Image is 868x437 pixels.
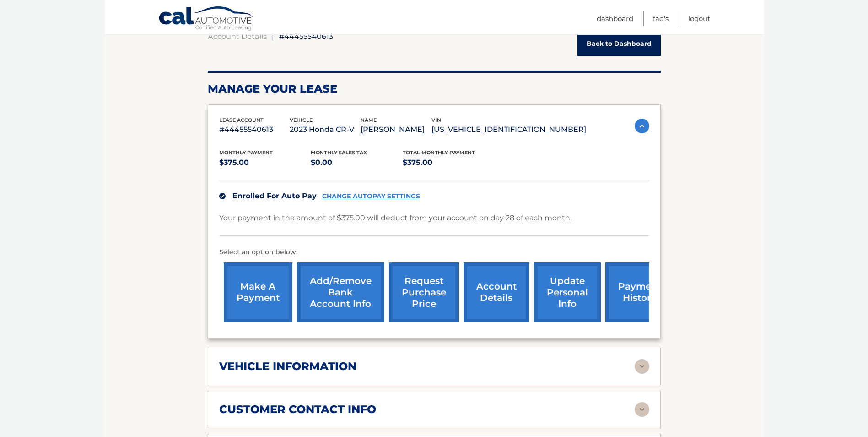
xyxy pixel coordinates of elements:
p: $375.00 [403,156,495,169]
span: #44455540613 [279,32,333,41]
img: check.svg [219,193,226,199]
h2: customer contact info [219,403,376,416]
p: $375.00 [219,156,311,169]
a: Add/Remove bank account info [297,262,384,322]
span: | [272,32,274,41]
span: Monthly sales Tax [311,149,367,156]
span: vehicle [290,117,313,123]
span: lease account [219,117,264,123]
span: name [361,117,377,123]
a: Dashboard [597,11,633,26]
p: Select an option below: [219,247,649,258]
a: account details [464,262,529,322]
a: Account Details [208,32,267,41]
a: update personal info [534,262,601,322]
p: [US_VEHICLE_IDENTIFICATION_NUMBER] [431,123,586,136]
p: #44455540613 [219,123,290,136]
h2: Manage Your Lease [208,82,661,96]
a: Logout [688,11,710,26]
p: Your payment in the amount of $375.00 will deduct from your account on day 28 of each month. [219,212,571,224]
p: [PERSON_NAME] [361,123,431,136]
img: accordion-active.svg [635,119,649,133]
a: CHANGE AUTOPAY SETTINGS [322,192,420,200]
a: FAQ's [653,11,669,26]
a: Cal Automotive [158,6,254,33]
a: request purchase price [389,262,459,322]
a: make a payment [224,262,292,322]
p: 2023 Honda CR-V [290,123,361,136]
span: Enrolled For Auto Pay [232,191,317,200]
span: Total Monthly Payment [403,149,475,156]
a: payment history [605,262,674,322]
img: accordion-rest.svg [635,402,649,417]
a: Back to Dashboard [577,32,661,56]
h2: vehicle information [219,360,356,373]
span: Monthly Payment [219,149,273,156]
span: vin [431,117,441,123]
p: $0.00 [311,156,403,169]
img: accordion-rest.svg [635,359,649,374]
